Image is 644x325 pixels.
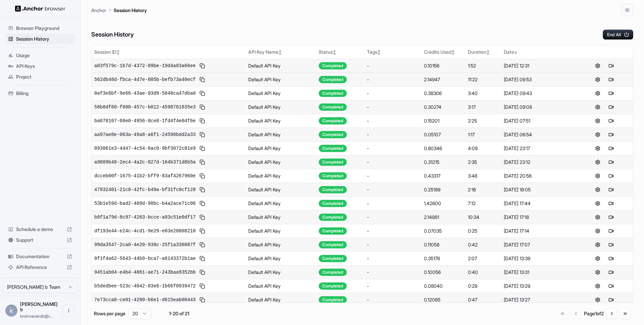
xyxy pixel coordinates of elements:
div: Completed [319,131,347,138]
div: Completed [319,200,347,207]
div: 0.10056 [424,269,463,276]
span: ↕ [333,50,336,55]
div: Session History [5,34,75,44]
div: 0.15201 [424,118,463,124]
div: [DATE] 23:12 [504,159,573,166]
p: Anchor [91,7,106,14]
span: 7e73cca8-ce01-4280-b6e1-d615eab00443 [94,296,196,303]
td: Default API Key [246,196,316,210]
div: - [367,255,419,262]
div: Completed [319,227,347,235]
div: Usage [5,50,75,61]
div: 0.35176 [424,255,463,262]
div: Completed [319,103,347,111]
div: API Key Name [248,49,313,55]
div: - [367,104,419,110]
p: Rows per page [94,310,125,317]
span: ba078107-68e0-4956-8ce8-1fd4f4e04f6e [94,118,196,124]
td: Default API Key [246,224,316,238]
div: [DATE] 09:08 [504,104,573,110]
div: API Reference [5,262,75,273]
span: 0f1f4a62-5643-44b9-bca7-a6143372b1ae [94,255,196,262]
div: - [367,214,419,221]
div: Browser Playground [5,23,75,34]
td: Default API Key [246,73,316,86]
div: [DATE] 17:07 [504,241,573,248]
nav: breadcrumb [91,6,147,14]
td: Default API Key [246,100,316,114]
div: - [367,186,419,193]
div: 0:40 [468,269,498,276]
td: Default API Key [246,293,316,307]
td: Default API Key [246,86,316,100]
td: Default API Key [246,169,316,183]
div: 0.11058 [424,241,463,248]
p: Session History [114,7,147,14]
span: 562db48d-fbca-4d7e-805b-befb73a40ecf [94,76,196,83]
div: k [5,305,17,317]
div: 2.14881 [424,214,463,221]
span: Session History [16,36,72,42]
span: b5dedbee-523c-4042-83e8-1b66f0939472 [94,283,196,289]
div: - [367,283,419,289]
div: 0.05107 [424,131,463,138]
div: [DATE] 06:54 [504,131,573,138]
div: Date [504,49,573,55]
div: [DATE] 17:18 [504,214,573,221]
div: 0.07035 [424,228,463,234]
div: [DATE] 09:43 [504,90,573,97]
div: - [367,90,419,97]
div: Support [5,235,75,245]
div: [DATE] 09:53 [504,76,573,83]
span: Billing [16,90,72,97]
span: ↕ [278,50,282,55]
div: Credits Used [424,49,463,55]
button: End All [603,30,633,40]
td: Default API Key [246,141,316,155]
div: 0:42 [468,241,498,248]
div: - [367,173,419,179]
div: 3:17 [468,104,498,110]
td: Default API Key [246,238,316,251]
span: ↕ [451,50,455,55]
div: 2:16 [468,186,498,193]
div: 0.25189 [424,186,463,193]
div: - [367,228,419,234]
div: 2.14947 [424,76,463,83]
div: Project [5,72,75,82]
td: Default API Key [246,210,316,224]
span: Support [16,237,64,243]
div: 1:17 [468,131,498,138]
div: - [367,269,419,276]
div: Completed [319,241,347,248]
span: 58b8df60-f600-457c-b012-4598761835e3 [94,104,196,110]
div: 2:07 [468,255,498,262]
div: 0.08040 [424,283,463,289]
div: - [367,145,419,152]
span: Browser Playground [16,25,72,32]
div: [DATE] 23:17 [504,145,573,152]
div: 0:25 [468,228,498,234]
div: 0.10156 [424,62,463,69]
span: ↓ [514,50,518,55]
div: [DATE] 17:14 [504,228,573,234]
div: - [367,296,419,303]
h6: Session History [91,30,134,40]
button: Open menu [63,305,75,317]
div: Billing [5,88,75,99]
div: 0:47 [468,296,498,303]
span: API Keys [16,63,72,69]
td: Default API Key [246,279,316,293]
div: [DATE] 17:44 [504,200,573,207]
span: a83f579c-1b7d-4372-89be-19d4a83a66ee [94,62,196,69]
img: Anchor Logo [15,5,65,12]
span: Usage [16,52,72,59]
div: Status [319,49,362,55]
div: Completed [319,255,347,262]
td: Default API Key [246,128,316,141]
div: - [367,62,419,69]
span: 9451ab04-e4b4-4061-ae71-243baa9352bb [94,269,196,276]
div: [DATE] 20:56 [504,173,573,179]
span: 53b1e59d-bad2-409d-98bc-b4a2ace71c06 [94,200,196,207]
div: - [367,241,419,248]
